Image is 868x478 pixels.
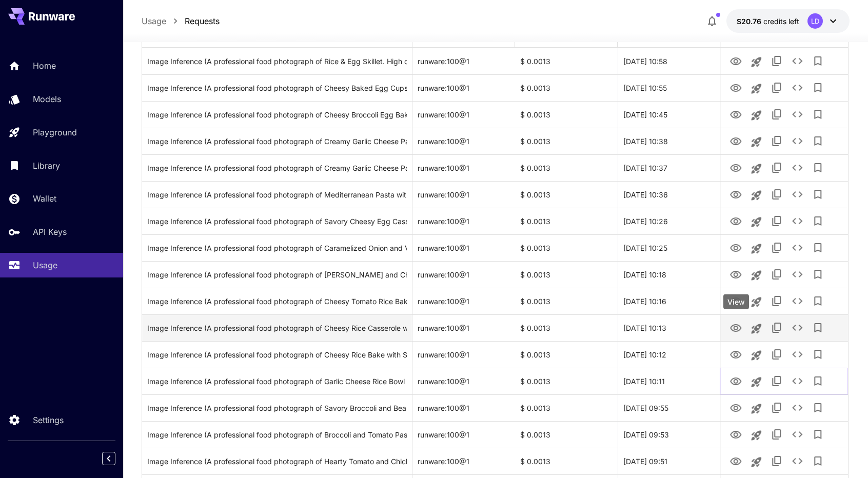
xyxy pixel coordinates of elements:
[33,259,57,271] p: Usage
[618,101,720,128] div: 26 Sep, 2025 10:45
[725,77,746,98] button: View
[725,370,746,391] button: View
[618,234,720,261] div: 26 Sep, 2025 10:25
[147,235,407,261] div: Click to copy prompt
[412,448,515,474] div: runware:100@1
[725,130,746,151] button: View
[102,452,115,465] button: Collapse sidebar
[746,425,766,446] button: Launch in playground
[766,131,787,151] button: Copy TaskUUID
[412,101,515,128] div: runware:100@1
[766,237,787,258] button: Copy TaskUUID
[787,317,807,338] button: See details
[807,291,828,311] button: Add to library
[412,394,515,421] div: runware:100@1
[725,397,746,418] button: View
[807,13,823,29] div: LD
[787,131,807,151] button: See details
[412,288,515,314] div: runware:100@1
[787,397,807,418] button: See details
[726,9,850,33] button: $20.7617LD
[33,160,60,172] p: Library
[110,449,123,468] div: Collapse sidebar
[766,291,787,311] button: Copy TaskUUID
[807,344,828,365] button: Add to library
[807,77,828,98] button: Add to library
[766,264,787,285] button: Copy TaskUUID
[147,422,407,448] div: Click to copy prompt
[147,288,407,314] div: Click to copy prompt
[766,77,787,98] button: Copy TaskUUID
[33,226,67,238] p: API Keys
[763,17,799,26] span: credits left
[807,264,828,285] button: Add to library
[515,368,618,394] div: $ 0.0013
[766,157,787,178] button: Copy TaskUUID
[33,93,61,105] p: Models
[618,48,720,74] div: 26 Sep, 2025 10:58
[807,104,828,125] button: Add to library
[515,394,618,421] div: $ 0.0013
[515,448,618,474] div: $ 0.0013
[147,448,407,474] div: Click to copy prompt
[412,48,515,74] div: runware:100@1
[787,344,807,365] button: See details
[618,74,720,101] div: 26 Sep, 2025 10:55
[725,317,746,338] button: View
[515,341,618,368] div: $ 0.0013
[787,451,807,471] button: See details
[737,17,763,26] span: $20.76
[746,452,766,472] button: Launch in playground
[142,15,166,27] a: Usage
[147,182,407,208] div: Click to copy prompt
[147,155,407,181] div: Click to copy prompt
[807,237,828,258] button: Add to library
[147,342,407,368] div: Click to copy prompt
[787,237,807,258] button: See details
[746,238,766,259] button: Launch in playground
[766,397,787,418] button: Copy TaskUUID
[618,448,720,474] div: 26 Sep, 2025 09:51
[807,371,828,391] button: Add to library
[746,185,766,206] button: Launch in playground
[807,184,828,205] button: Add to library
[185,15,220,27] a: Requests
[787,424,807,445] button: See details
[725,50,746,71] button: View
[725,210,746,231] button: View
[147,208,407,234] div: Click to copy prompt
[766,51,787,71] button: Copy TaskUUID
[746,158,766,179] button: Launch in playground
[746,52,766,72] button: Launch in playground
[618,181,720,208] div: 26 Sep, 2025 10:36
[142,15,220,27] nav: breadcrumb
[515,234,618,261] div: $ 0.0013
[807,397,828,418] button: Add to library
[787,184,807,205] button: See details
[746,292,766,312] button: Launch in playground
[725,344,746,365] button: View
[766,451,787,471] button: Copy TaskUUID
[766,211,787,231] button: Copy TaskUUID
[412,208,515,234] div: runware:100@1
[746,132,766,152] button: Launch in playground
[807,211,828,231] button: Add to library
[412,261,515,288] div: runware:100@1
[737,16,799,27] div: $20.7617
[515,181,618,208] div: $ 0.0013
[515,154,618,181] div: $ 0.0013
[618,208,720,234] div: 26 Sep, 2025 10:26
[725,184,746,205] button: View
[787,211,807,231] button: See details
[746,78,766,99] button: Launch in playground
[618,128,720,154] div: 26 Sep, 2025 10:38
[618,394,720,421] div: 26 Sep, 2025 09:55
[412,181,515,208] div: runware:100@1
[515,128,618,154] div: $ 0.0013
[147,102,407,128] div: Click to copy prompt
[515,101,618,128] div: $ 0.0013
[515,421,618,448] div: $ 0.0013
[147,315,407,341] div: Click to copy prompt
[412,368,515,394] div: runware:100@1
